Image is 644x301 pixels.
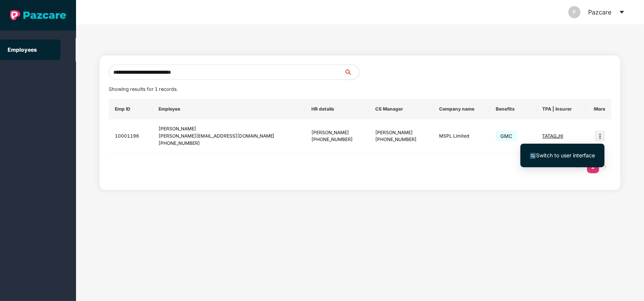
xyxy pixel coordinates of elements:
th: Benefits [490,99,536,119]
span: GMC [496,131,517,141]
span: TATAG_HI [542,133,563,139]
img: svg+xml;base64,PHN2ZyB4bWxucz0iaHR0cDovL3d3dy53My5vcmcvMjAwMC9zdmciIHdpZHRoPSIxNiIgaGVpZ2h0PSIxNi... [530,153,536,159]
li: Next Page [599,161,611,173]
div: [PHONE_NUMBER] [311,136,363,143]
span: right [603,165,608,169]
div: [PHONE_NUMBER] [159,140,300,147]
th: HR details [305,99,369,119]
span: P [573,6,576,18]
div: [PERSON_NAME] [159,125,300,133]
div: [PHONE_NUMBER] [375,136,427,143]
span: Switch to user interface [536,152,595,158]
th: Company name [433,99,490,119]
span: Showing results for 1 records. [109,86,178,92]
td: MSPL Limited [433,119,490,154]
th: TPA | Insurer [536,99,586,119]
div: [PERSON_NAME] [375,129,427,136]
th: More [586,99,611,119]
button: search [344,65,360,80]
td: 10001196 [109,119,152,154]
span: caret-down [619,9,625,15]
th: Employee [152,99,306,119]
img: icon [595,131,605,141]
span: search [344,69,359,75]
a: Employees [8,46,37,53]
th: CS Manager [369,99,433,119]
div: [PERSON_NAME] [311,129,363,136]
div: [PERSON_NAME][EMAIL_ADDRESS][DOMAIN_NAME] [159,133,300,140]
th: Emp ID [109,99,152,119]
button: right [599,161,611,173]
